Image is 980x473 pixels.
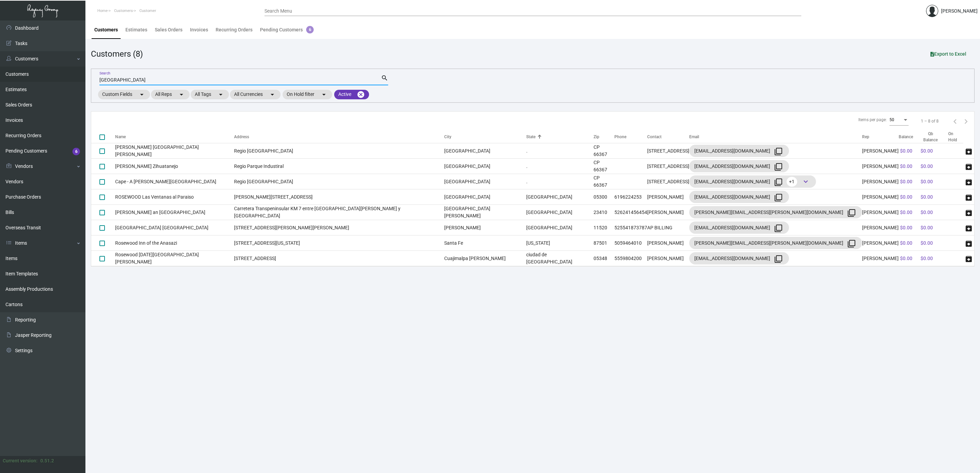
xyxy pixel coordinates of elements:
button: Next page [961,116,971,127]
div: Sales Orders [155,26,182,33]
td: ciudad de [GEOGRAPHIC_DATA] [526,251,594,266]
div: Zip [594,134,614,140]
span: $0.00 [900,179,912,184]
td: 87501 [594,235,614,251]
td: AP BILLING [647,220,689,235]
td: CP 66367 [594,159,614,174]
th: On Hold [948,131,963,143]
td: [STREET_ADDRESS][US_STATE] [234,235,445,251]
td: CP 66367 [594,143,614,159]
td: [GEOGRAPHIC_DATA] [444,174,526,189]
td: Rosewood Inn of the Anasazi [115,235,234,251]
mat-icon: search [381,74,388,82]
td: [PERSON_NAME] an [GEOGRAPHIC_DATA] [115,205,234,220]
td: [PERSON_NAME] [862,159,899,174]
div: City [444,134,451,140]
div: Current version: [3,457,38,464]
div: Customers [94,26,118,33]
td: [PERSON_NAME] [862,251,899,266]
td: . [526,143,594,159]
div: Invoices [190,26,208,33]
td: [STREET_ADDRESS] [234,251,445,266]
td: Cuajimalpa [PERSON_NAME] [444,251,526,266]
span: $0.00 [900,256,912,261]
td: [PERSON_NAME] [647,235,689,251]
mat-icon: arrow_drop_down [320,90,328,99]
mat-chip: All Reps [151,90,190,99]
td: . [526,174,594,189]
button: archive [963,222,974,233]
td: $0.00 [919,205,949,220]
td: Regio [GEOGRAPHIC_DATA] [234,174,445,189]
mat-icon: filter_none [774,224,782,232]
td: $0.00 [919,251,949,266]
td: [GEOGRAPHIC_DATA] [526,220,594,235]
td: [PERSON_NAME] [862,220,899,235]
mat-icon: filter_none [847,209,856,217]
div: Contact [647,134,689,140]
button: archive [963,253,974,264]
div: [PERSON_NAME][EMAIL_ADDRESS][PERSON_NAME][DOMAIN_NAME] [694,238,857,248]
td: [PERSON_NAME] [862,189,899,205]
button: archive [963,176,974,187]
td: [PERSON_NAME] [647,251,689,266]
button: archive [963,238,974,248]
span: archive [965,178,973,186]
td: [STREET_ADDRESS][PERSON_NAME][PERSON_NAME] [234,220,445,235]
div: Address [234,134,249,140]
th: Email [689,131,862,143]
div: [PERSON_NAME] [941,8,978,15]
div: [EMAIL_ADDRESS][DOMAIN_NAME] [694,253,784,264]
td: Cape - A [PERSON_NAME][GEOGRAPHIC_DATA] [115,174,234,189]
button: Export to Excel [925,48,972,60]
span: $0.00 [900,240,912,246]
mat-select: Items per page: [889,118,909,123]
mat-icon: filter_none [774,147,782,156]
mat-icon: filter_none [774,163,782,171]
mat-icon: filter_none [774,193,782,202]
td: 5559804200 [614,251,647,266]
div: Phone [614,134,626,140]
span: archive [965,240,973,248]
td: 5059464010 [614,235,647,251]
td: [GEOGRAPHIC_DATA] [444,189,526,205]
td: . [526,159,594,174]
button: Previous page [950,116,961,127]
div: Name [115,134,234,140]
td: [STREET_ADDRESS] [647,143,689,159]
span: $0.00 [900,210,912,215]
div: Estimates [125,26,147,33]
span: 50 [889,117,894,122]
div: Recurring Orders [216,26,253,33]
td: $0.00 [919,174,949,189]
span: archive [965,224,973,232]
td: 526241456454 [614,205,647,220]
mat-icon: arrow_drop_down [217,90,225,99]
span: $0.00 [900,148,912,154]
span: $0.00 [900,225,912,230]
td: 11520 [594,220,614,235]
td: $0.00 [919,235,949,251]
div: Qb Balance [921,131,947,143]
td: CP 66367 [594,174,614,189]
mat-chip: Custom Fields [98,90,150,99]
mat-icon: arrow_drop_down [268,90,276,99]
div: Zip [594,134,599,140]
span: keyboard_arrow_down [802,177,810,186]
div: Items per page: [858,117,887,123]
div: Contact [647,134,662,140]
span: archive [965,255,973,263]
mat-icon: cancel [357,90,365,99]
div: Customers (8) [91,48,143,60]
td: ROSEWOOD Las Ventanas al Paraiso [115,189,234,205]
span: $0.00 [900,194,912,200]
div: Name [115,134,126,140]
td: [PERSON_NAME] [GEOGRAPHIC_DATA][PERSON_NAME] [115,143,234,159]
td: Rosewood [DATE][GEOGRAPHIC_DATA][PERSON_NAME] [115,251,234,266]
span: Export to Excel [930,51,966,57]
mat-chip: All Currencies [230,90,281,99]
td: [GEOGRAPHIC_DATA] [444,143,526,159]
td: [PERSON_NAME] [444,220,526,235]
button: archive [963,161,974,172]
td: $0.00 [919,189,949,205]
